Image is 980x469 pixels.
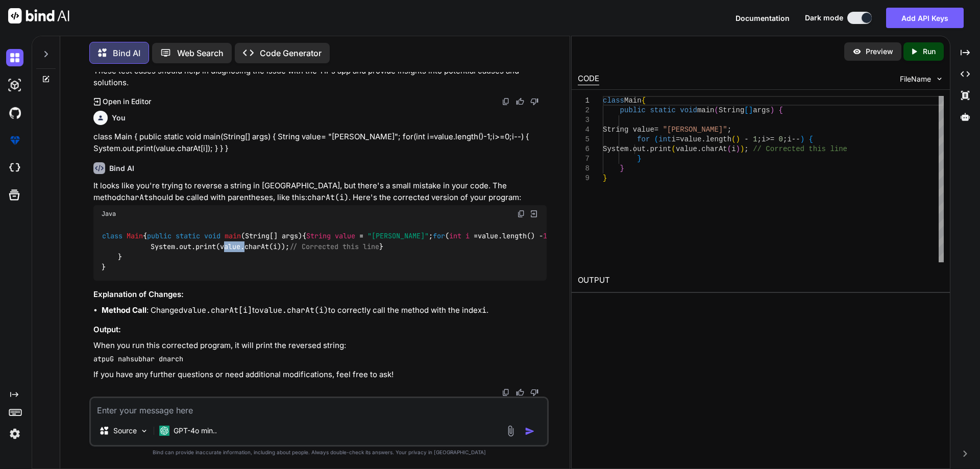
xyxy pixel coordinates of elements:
span: [ [744,106,748,114]
img: darkAi-studio [6,77,23,94]
span: FileName [900,74,931,84]
span: >= [766,135,774,143]
div: CODE [578,73,599,85]
span: ; [757,135,761,143]
span: ) [770,106,774,114]
span: i [465,231,470,240]
span: Main [127,231,143,240]
span: ( [654,135,658,143]
button: Documentation [736,13,790,23]
span: = [474,231,478,240]
span: . [646,145,650,153]
div: 7 [578,154,590,164]
img: copy [502,388,510,397]
span: value [676,145,697,153]
p: When you run this corrected program, it will print the reversed string: [93,340,547,352]
h6: Bind AI [109,163,134,174]
h6: You [112,113,126,123]
span: ; [727,126,731,134]
img: GPT-4o mini [159,426,169,436]
span: void [204,231,220,240]
span: . [628,145,632,153]
div: 8 [578,164,590,174]
span: ) [800,135,804,143]
span: String [306,231,331,240]
p: Bind can provide inaccurate information, including about people. Always double-check its answers.... [89,449,549,456]
span: "[PERSON_NAME]" [663,126,727,134]
p: Source [113,426,137,436]
span: { [641,96,645,105]
span: public [620,106,645,114]
span: Dark mode [805,13,843,23]
span: 0 [778,135,782,143]
span: int [449,231,461,240]
span: "[PERSON_NAME]" [367,231,429,240]
p: Bind AI [113,47,140,59]
span: ] [748,106,752,114]
span: ( [727,145,731,153]
img: copy [502,97,510,106]
span: = [359,231,363,240]
span: ) [740,145,744,153]
li: : Changed to to correctly call the method with the index . [102,305,547,316]
span: charAt [701,145,727,153]
span: Documentation [736,14,790,22]
code: value.charAt(i) [259,305,328,315]
h2: OUTPUT [572,268,950,292]
span: ) [736,135,740,143]
code: charAt [121,192,149,203]
span: . [701,135,705,143]
h3: Output: [93,324,547,336]
img: darkChat [6,49,23,66]
span: { [808,135,813,143]
code: { { ; ( value.length() - ; i >= ; i--) { System.out.print(value.charAt(i)); } } } [102,231,608,273]
span: ; [783,135,787,143]
span: i [787,135,791,143]
div: 4 [578,125,590,135]
img: githubDark [6,104,23,121]
span: 1 [753,135,757,143]
span: // Corrected this line [753,145,847,153]
span: ( [731,135,736,143]
span: ( [714,106,718,114]
span: main [697,106,715,114]
button: Add API Keys [886,8,964,28]
code: value.charAt[i] [183,305,252,315]
span: class [102,231,122,240]
p: These test cases should help in diagnosing the issue with the TIPs app and provide insights into ... [93,65,547,88]
p: Run [923,46,936,57]
span: ( [671,145,675,153]
div: 5 [578,135,590,144]
img: cloudideIcon [6,159,23,177]
p: GPT-4o min.. [174,426,217,436]
span: public [147,231,171,240]
span: 1 [543,231,547,240]
span: length [705,135,731,143]
span: // Corrected this line [289,242,379,251]
span: String [719,106,744,114]
span: i [731,145,736,153]
span: value [335,231,355,240]
p: Open in Editor [103,96,151,107]
span: } [637,155,641,163]
span: - [744,135,748,143]
div: 2 [578,106,590,115]
span: print [650,145,671,153]
span: for [433,231,445,240]
span: Java [102,210,116,218]
span: args [753,106,770,114]
span: value [680,135,701,143]
span: { [778,106,782,114]
span: main [225,231,241,240]
span: static [650,106,675,114]
span: ; [744,145,748,153]
span: for [637,135,650,143]
span: = [654,126,658,134]
div: 9 [578,174,590,183]
p: Code Generator [260,47,322,59]
img: premium [6,132,23,149]
img: copy [517,210,525,218]
span: class [603,96,624,105]
img: like [516,97,524,106]
img: settings [6,425,23,442]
